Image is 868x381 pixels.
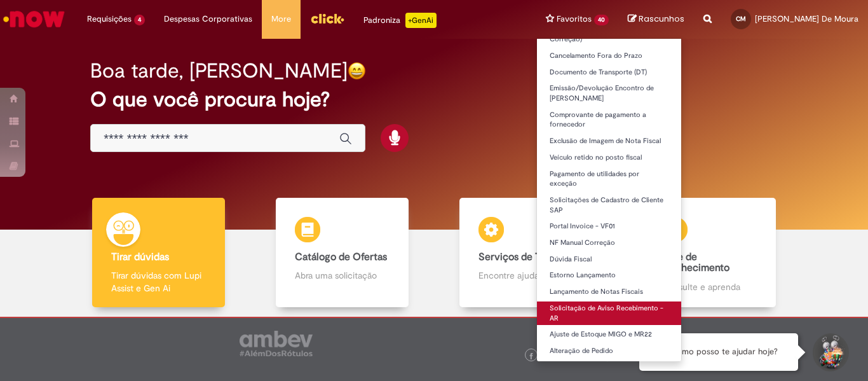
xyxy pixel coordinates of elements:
[537,134,681,148] a: Exclusão de Imagem de Nota Fiscal
[537,81,681,105] a: Emissão/Devolução Encontro de [PERSON_NAME]
[662,281,757,293] p: Consulte e aprenda
[537,344,681,358] a: Alteração de Pedido
[662,251,729,275] b: Base de Conhecimento
[755,13,858,24] span: [PERSON_NAME] De Moura
[348,62,366,80] img: happy-face.png
[537,66,681,80] a: Documento de Transporte (DT)
[295,269,390,282] p: Abra uma solicitação
[537,328,681,342] a: Ajuste de Estoque MIGO e MR22
[528,353,534,359] img: logo_footer_facebook.png
[164,13,252,25] span: Despesas Corporativas
[537,236,681,250] a: NF Manual Correção
[67,198,250,308] a: Tirar dúvidas Tirar dúvidas com Lupi Assist e Gen Ai
[134,15,145,25] span: 4
[537,301,681,325] a: Solicitação de Aviso Recebimento - AR
[736,15,746,23] span: CM
[618,198,801,308] a: Base de Conhecimento Consulte e aprenda
[557,13,592,25] span: Favoritos
[478,269,574,282] p: Encontre ajuda
[639,333,798,371] div: Oi, como posso te ajudar hoje?
[536,38,682,362] ul: Favoritos
[537,193,681,217] a: Solicitações de Cadastro de Cliente SAP
[90,60,348,82] h2: Boa tarde, [PERSON_NAME]
[537,167,681,191] a: Pagamento de utilidades por exceção
[1,6,67,32] img: ServiceNow
[90,88,778,111] h2: O que você procura hoje?
[537,253,681,267] a: Dúvida Fiscal
[405,13,437,28] p: +GenAi
[537,108,681,132] a: Comprovante de pagamento a fornecedor
[295,251,387,263] b: Catálogo de Ofertas
[537,268,681,282] a: Estorno Lançamento
[111,251,169,263] b: Tirar dúvidas
[240,331,313,356] img: logo_footer_ambev_rotulo_gray.png
[811,333,849,371] button: Iniciar Conversa de Suporte
[271,13,291,25] span: More
[310,9,344,28] img: click_logo_yellow_360x200.png
[639,13,684,25] span: Rascunhos
[537,49,681,63] a: Cancelamento Fora do Prazo
[628,13,684,25] a: Rascunhos
[87,13,132,25] span: Requisições
[594,15,609,25] span: 40
[478,251,543,263] b: Serviços de TI
[537,285,681,299] a: Lançamento de Notas Fiscais
[111,269,207,294] p: Tirar dúvidas com Lupi Assist e Gen Ai
[363,13,437,28] div: Padroniza
[250,198,434,308] a: Catálogo de Ofertas Abra uma solicitação
[434,198,618,308] a: Serviços de TI Encontre ajuda
[537,219,681,233] a: Portal Invoice - VF01
[537,151,681,165] a: Veículo retido no posto fiscal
